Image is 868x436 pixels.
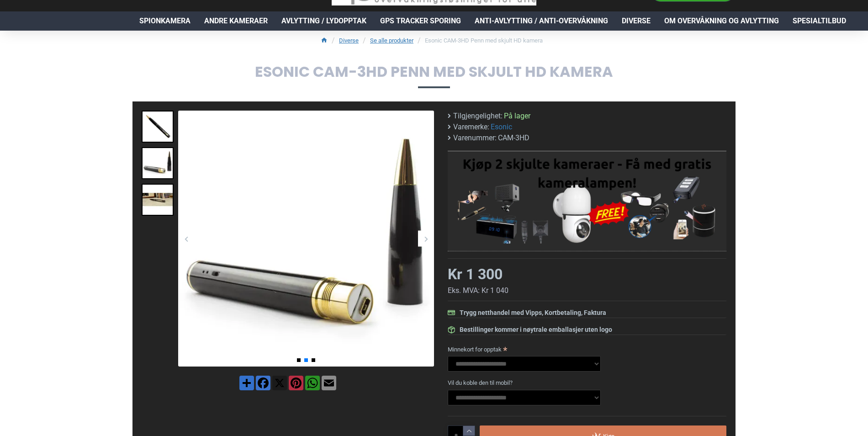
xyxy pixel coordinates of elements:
a: Spesialtilbud [786,11,853,31]
span: CAM-3HD [498,133,529,144]
b: Tilgjengelighet: [453,111,503,122]
img: Esonic CAM-3HD Spionpenn med skjult HD kamera - SpyGadgets.no [178,111,434,367]
div: Kr 1 300 [448,263,503,285]
b: Varemerke: [453,122,489,133]
a: Diverse [339,36,359,45]
span: På lager [504,111,530,122]
a: X [271,376,288,390]
label: Minnekort for opptak [448,342,726,356]
a: Esonic [491,122,512,133]
span: Diverse [622,16,651,27]
a: Avlytting / Lydopptak [275,11,373,31]
div: Previous slide [178,231,194,247]
span: Andre kameraer [204,16,268,27]
a: Spionkamera [132,11,197,31]
label: Vil du koble den til mobil? [448,375,726,390]
span: Go to slide 2 [304,358,308,362]
span: Spionkamera [139,16,191,27]
a: WhatsApp [304,376,321,390]
span: Go to slide 3 [312,358,315,362]
a: GPS Tracker Sporing [373,11,468,31]
span: GPS Tracker Sporing [380,16,461,27]
b: Varenummer: [453,133,497,144]
div: Bestillinger kommer i nøytrale emballasjer uten logo [460,325,612,335]
img: Esonic CAM-3HD Spionpenn med skjult HD kamera - SpyGadgets.no [142,147,174,179]
a: Andre kameraer [197,11,275,31]
a: Share [238,376,255,390]
span: Avlytting / Lydopptak [281,16,366,27]
a: Anti-avlytting / Anti-overvåkning [468,11,615,31]
span: Anti-avlytting / Anti-overvåkning [475,16,608,27]
img: Kjøp 2 skjulte kameraer – Få med gratis kameralampe! [455,156,720,244]
span: Esonic CAM-3HD Penn med skjult HD kamera [132,64,736,88]
a: Facebook [255,376,271,390]
span: Om overvåkning og avlytting [664,16,779,27]
img: Esonic CAM-3HD Spionpenn med skjult HD kamera - SpyGadgets.no [142,184,174,216]
span: Spesialtilbud [793,16,846,27]
div: Trygg netthandel med Vipps, Kortbetaling, Faktura [460,308,606,318]
span: Go to slide 1 [297,358,301,362]
a: Se alle produkter [370,36,413,45]
a: Pinterest [288,376,304,390]
a: Om overvåkning og avlytting [657,11,786,31]
img: Esonic CAM-3HD Spionpenn med skjult HD kamera - SpyGadgets.no [142,111,174,143]
a: Diverse [615,11,657,31]
a: Email [321,376,337,390]
div: Next slide [418,231,434,247]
